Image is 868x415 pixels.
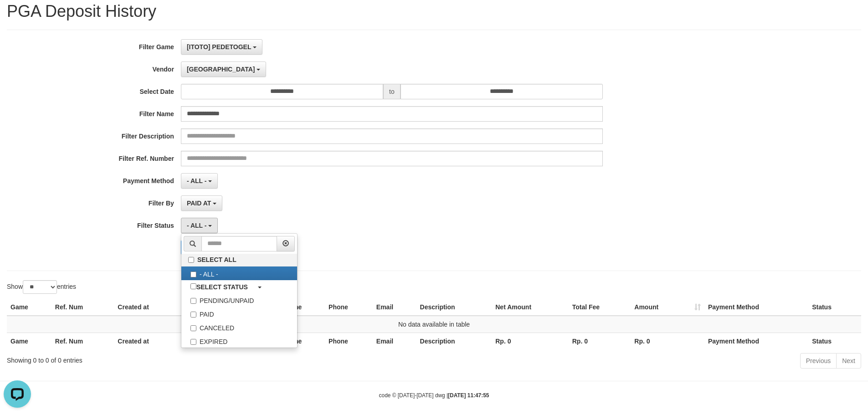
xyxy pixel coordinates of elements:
[7,2,861,20] h1: PGA Deposit History
[569,333,631,349] th: Rp. 0
[23,280,57,294] select: Showentries
[196,283,248,291] b: SELECT STATUS
[181,218,218,233] button: - ALL -
[190,339,196,345] input: EXPIRED
[114,333,200,349] th: Created at
[800,353,837,369] a: Previous
[7,316,861,333] td: No data available in table
[373,333,416,349] th: Email
[704,333,808,349] th: Payment Method
[281,299,325,316] th: Name
[181,280,297,293] a: SELECT STATUS
[379,392,489,399] small: code © [DATE]-[DATE] dwg |
[281,333,325,349] th: Name
[492,333,569,349] th: Rp. 0
[836,353,861,369] a: Next
[187,43,251,51] span: [ITOTO] PEDETOGEL
[4,4,31,31] button: Open LiveChat chat widget
[383,84,401,99] span: to
[704,299,808,316] th: Payment Method
[188,257,194,263] input: SELECT ALL
[7,280,76,294] label: Show entries
[569,299,631,316] th: Total Fee
[181,334,297,348] label: EXPIRED
[114,299,200,316] th: Created at: activate to sort column ascending
[190,298,196,304] input: PENDING/UNPAID
[181,293,297,307] label: PENDING/UNPAID
[7,352,355,365] div: Showing 0 to 0 of 0 entries
[808,333,861,349] th: Status
[325,299,373,316] th: Phone
[7,333,51,349] th: Game
[492,299,569,316] th: Net Amount
[187,66,255,73] span: [GEOGRAPHIC_DATA]
[51,299,114,316] th: Ref. Num
[181,320,297,334] label: CANCELED
[190,272,196,277] input: - ALL -
[416,333,492,349] th: Description
[187,222,207,229] span: - ALL -
[808,299,861,316] th: Status
[181,307,297,320] label: PAID
[187,200,211,207] span: PAID AT
[187,177,207,184] span: - ALL -
[181,61,266,77] button: [GEOGRAPHIC_DATA]
[373,299,416,316] th: Email
[51,333,114,349] th: Ref. Num
[190,283,196,289] input: SELECT STATUS
[181,39,262,55] button: [ITOTO] PEDETOGEL
[181,266,297,280] label: - ALL -
[448,392,489,399] strong: [DATE] 11:47:55
[7,299,51,316] th: Game
[181,254,297,266] label: SELECT ALL
[181,173,218,189] button: - ALL -
[325,333,373,349] th: Phone
[190,325,196,331] input: CANCELED
[181,195,222,211] button: PAID AT
[190,312,196,318] input: PAID
[631,333,704,349] th: Rp. 0
[416,299,492,316] th: Description
[631,299,704,316] th: Amount: activate to sort column ascending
